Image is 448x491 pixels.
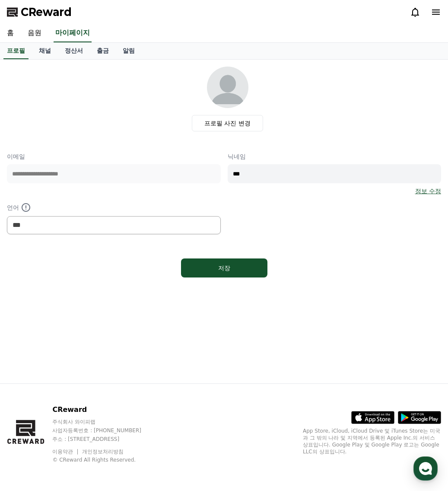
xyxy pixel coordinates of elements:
a: 알림 [116,43,142,59]
a: 프로필 [3,43,29,59]
a: 마이페이지 [54,24,92,42]
a: CReward [7,5,72,19]
a: 채널 [32,43,58,59]
p: © CReward All Rights Reserved. [52,456,158,463]
a: 이용약관 [52,449,79,455]
p: 주식회사 와이피랩 [52,418,158,425]
span: CReward [21,5,72,19]
a: 정보 수정 [415,187,441,195]
img: profile_image [207,67,248,108]
p: 이메일 [7,152,221,161]
p: 언어 [7,202,221,213]
label: 프로필 사진 변경 [192,115,263,131]
button: 저장 [181,258,267,277]
p: 사업자등록번호 : [PHONE_NUMBER] [52,427,158,434]
p: 닉네임 [228,152,442,161]
p: App Store, iCloud, iCloud Drive 및 iTunes Store는 미국과 그 밖의 나라 및 지역에서 등록된 Apple Inc.의 서비스 상표입니다. Goo... [303,427,441,455]
div: 저장 [198,264,250,272]
a: 정산서 [58,43,90,59]
a: 음원 [21,24,48,42]
a: 개인정보처리방침 [82,449,124,455]
p: CReward [52,405,158,415]
a: 출금 [90,43,116,59]
p: 주소 : [STREET_ADDRESS] [52,436,158,443]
